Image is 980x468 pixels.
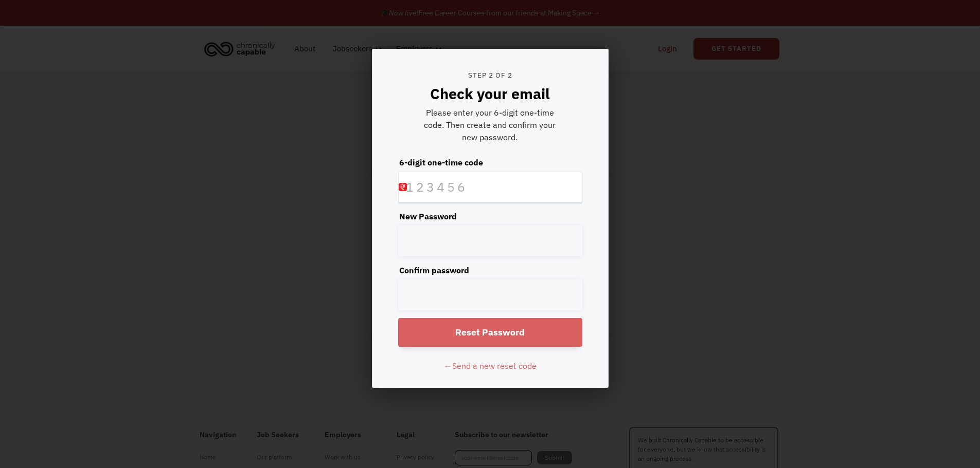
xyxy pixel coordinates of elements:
[444,361,452,371] strong: ←
[398,83,582,104] div: Check your email
[452,361,537,371] span: Send a new reset code
[398,264,582,276] label: Confirm password
[398,172,582,202] input: Reset Code
[398,210,582,222] label: New Password
[444,360,537,372] div: ←Send a new reset code
[398,318,582,347] input: Reset Password
[398,156,582,169] label: 6-digit one-time code
[416,106,563,143] div: Please enter your 6-digit one-time code. Then create and confirm your new password.
[398,70,582,80] div: Step 2 of 2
